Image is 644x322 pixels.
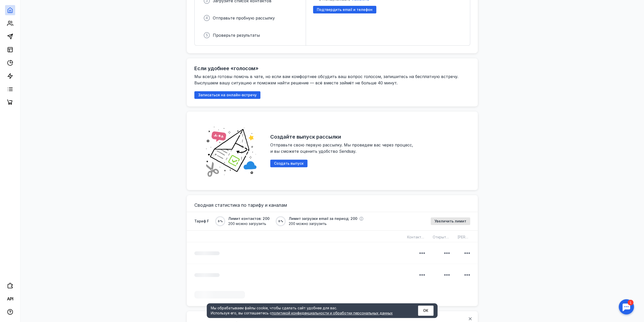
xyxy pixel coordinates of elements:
[270,134,341,140] h2: Создайте выпуск рассылки
[194,219,209,224] span: Тариф F
[272,311,393,315] a: политикой конфиденциальности и обработки персональных данных
[213,15,275,21] span: Отправьте пробную рассылку
[431,217,470,225] button: Увеличить лимит
[317,8,372,12] span: Подтвердить email и телефон
[289,221,363,226] span: 200 можно загрузить
[458,235,486,239] span: [PERSON_NAME]
[434,219,466,223] span: Увеличить лимит
[194,91,260,99] button: Записаться на онлайн-встречу
[213,33,260,38] span: Проверьте результаты
[11,3,17,9] div: 1
[194,203,470,208] h3: Сводная статистика по тарифу и каналам
[211,306,406,316] div: Мы обрабатываем файлы cookie, чтобы сделать сайт удобнее для вас. Используя его, вы соглашаетесь c
[418,306,433,316] button: ОК
[194,93,260,97] a: Записаться на онлайн-встречу
[313,6,376,13] button: Подтвердить email и телефон
[270,160,307,167] button: Создать выпуск
[270,142,414,154] span: Отправьте свою первую рассылку. Мы проведем вас через процесс, и вы сможете оценить удобство Send...
[206,33,208,37] span: 5
[407,235,426,239] span: Контактов
[194,74,460,85] span: Мы всегда готовы помочь в чате, но если вам комфортнее обсудить ваш вопрос голосом, запишитесь на...
[205,16,208,20] span: 4
[228,216,269,221] span: Лимит контактов: 200
[274,161,304,166] span: Создать выпуск
[228,221,269,226] span: 200 можно загрузить
[433,235,450,239] span: Открытий
[199,119,263,182] img: abd19fe006828e56528c6cd305e49c57.png
[198,93,257,97] span: Записаться на онлайн-встречу
[289,216,357,221] span: Лимит загрузки email за период: 200
[194,65,259,71] h2: Если удобнее «голосом»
